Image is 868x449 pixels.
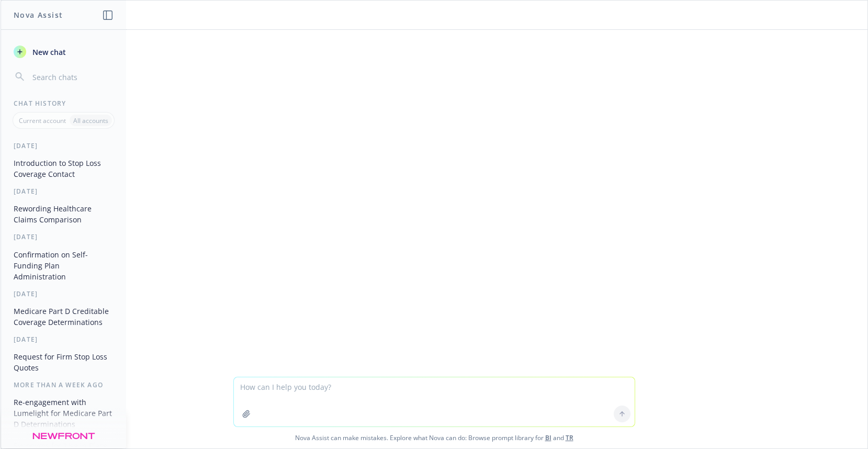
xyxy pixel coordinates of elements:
button: Request for Firm Stop Loss Quotes [9,348,118,376]
a: TR [566,433,573,442]
div: [DATE] [1,232,126,241]
a: BI [545,433,551,442]
button: Re-engagement with Lumelight for Medicare Part D Determinations [9,394,118,433]
button: Confirmation on Self-Funding Plan Administration [9,246,118,285]
button: Introduction to Stop Loss Coverage Contact [9,154,118,183]
span: New chat [30,47,66,58]
button: New chat [9,42,118,61]
div: Chat History [1,99,126,108]
div: More than a week ago [1,380,126,389]
h1: Nova Assist [14,9,63,20]
div: [DATE] [1,187,126,196]
p: All accounts [73,116,108,125]
span: Nova Assist can make mistakes. Explore what Nova can do: Browse prompt library for and [5,427,863,448]
div: [DATE] [1,141,126,150]
div: [DATE] [1,289,126,298]
input: Search chats [30,70,114,84]
button: Rewording Healthcare Claims Comparison [9,200,118,228]
button: Medicare Part D Creditable Coverage Determinations [9,302,118,331]
div: [DATE] [1,335,126,344]
p: Current account [19,116,66,125]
